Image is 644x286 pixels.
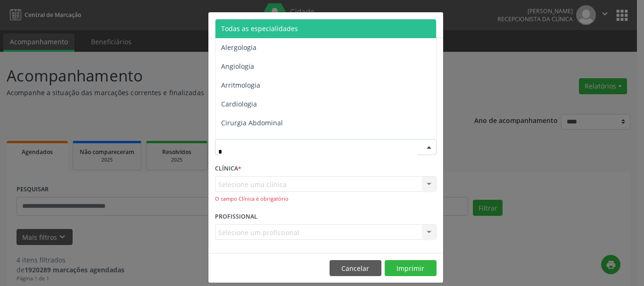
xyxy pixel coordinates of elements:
[215,162,241,176] label: CLÍNICA
[215,210,257,224] label: PROFISSIONAL
[424,12,443,35] button: Close
[221,24,298,33] span: Todas as especialidades
[221,118,283,127] span: Cirurgia Abdominal
[215,19,323,31] h5: Relatório de agendamentos
[221,99,257,108] span: Cardiologia
[221,137,304,146] span: Cirurgia Cabeça e Pescoço
[221,81,260,90] span: Arritmologia
[330,260,381,276] button: Cancelar
[221,43,256,52] span: Alergologia
[215,195,437,203] div: O campo Clínica é obrigatório
[385,260,437,276] button: Imprimir
[221,62,254,71] span: Angiologia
